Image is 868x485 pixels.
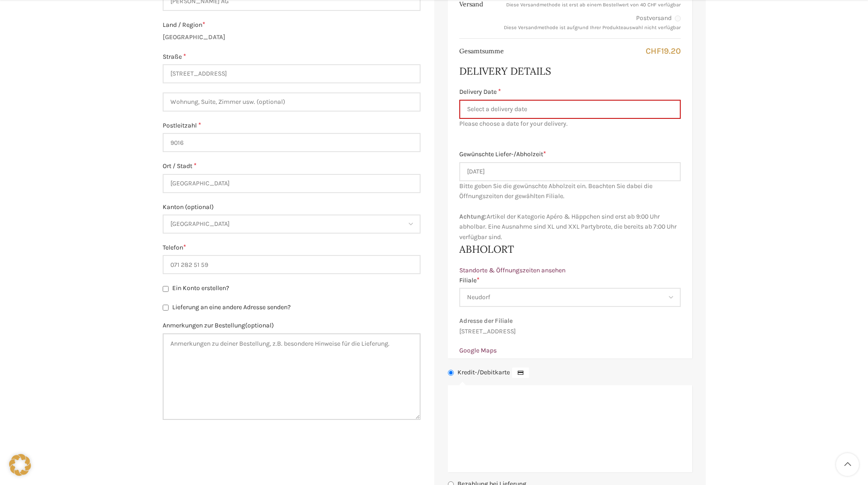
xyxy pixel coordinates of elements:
[163,20,421,30] label: Land / Region
[504,25,681,31] small: Diese Versandmethode ist aufgrund Ihrer Produkteauswahl nicht verfügbar
[459,317,513,325] strong: Adresse der Filiale
[457,368,531,376] label: Kredit-/Debitkarte
[163,214,421,234] span: Kanton
[163,286,169,292] input: Ein Konto erstellen?
[459,213,487,220] strong: Achtung:
[163,121,421,131] label: Postleitzahl
[459,276,681,286] label: Filiale
[459,40,508,63] th: Gesamtsumme
[459,119,681,129] span: Please choose a date for your delivery.
[459,266,565,274] a: Standorte & Öffnungszeiten ansehen
[459,327,681,337] p: [STREET_ADDRESS]
[646,46,681,56] bdi: 19.20
[163,202,421,212] label: Kanton
[512,368,529,378] img: Kredit-/Debitkarte
[163,321,421,331] label: Anmerkungen zur Bestellung
[163,243,421,253] label: Telefon
[836,453,859,476] a: Scroll to top button
[163,161,421,171] label: Ort / Stadt
[459,149,681,159] label: Gewünschte Liefer-/Abholzeit
[163,305,169,311] input: Lieferung an eine andere Adresse senden?
[163,52,421,62] label: Straße
[172,284,229,292] span: Ein Konto erstellen?
[245,322,274,329] span: (optional)
[453,393,683,463] iframe: Sicherer Eingaberahmen für Zahlungen
[163,33,226,41] strong: [GEOGRAPHIC_DATA]
[646,46,661,56] span: CHF
[459,182,677,241] span: Bitte geben Sie die gewünschte Abholzeit ein. Beachten Sie dabei die Öffnungszeiten der gewählten...
[459,242,681,256] h3: Abholort
[459,100,681,119] input: Select a delivery date
[459,64,681,78] h3: Delivery Details
[172,303,291,311] span: Lieferung an eine andere Adresse senden?
[506,2,681,8] small: Diese Versandmethode ist erst ab einem Bestellwert von 40 CHF verfügbar
[164,215,420,233] span: St. Gallen
[185,203,214,211] span: (optional)
[459,162,681,181] input: hh:mm
[163,92,421,112] input: Wohnung, Suite, Zimmer usw. (optional)
[163,64,421,83] input: Straßenname und Hausnummer
[493,14,681,23] label: Postversand
[459,87,681,97] label: Delivery Date
[459,347,497,354] a: Google Maps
